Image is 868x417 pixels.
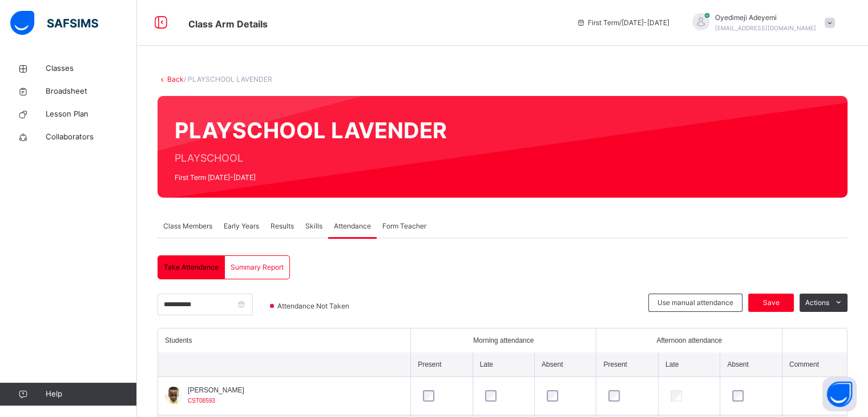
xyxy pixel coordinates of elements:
[46,131,137,143] span: Collaborators
[715,25,816,31] span: [EMAIL_ADDRESS][DOMAIN_NAME]
[184,75,272,83] span: / PLAYSCHOOL LAVENDER
[188,18,268,30] span: Class Arm Details
[596,352,658,377] th: Present
[188,398,215,404] span: CST08593
[305,221,322,231] span: Skills
[167,75,184,83] a: Back
[46,388,136,400] span: Help
[656,335,722,346] span: Afternoon attendance
[164,262,219,272] span: Take Attendance
[163,221,212,231] span: Class Members
[382,221,426,231] span: Form Teacher
[411,352,473,377] th: Present
[720,352,782,377] th: Absent
[473,352,534,377] th: Late
[782,352,847,377] th: Comment
[334,221,371,231] span: Attendance
[534,352,596,377] th: Absent
[271,221,294,231] span: Results
[46,63,137,74] span: Classes
[158,328,411,352] th: Students
[576,18,669,28] span: session/term information
[658,352,720,377] th: Late
[681,13,841,33] div: OyedimejiAdeyemi
[715,13,816,23] span: Oyedimeji Adeyemi
[757,298,785,308] span: Save
[188,385,244,395] span: [PERSON_NAME]
[10,11,98,35] img: safsims
[822,377,857,411] button: Open asap
[276,301,353,311] span: Attendance Not Taken
[805,298,829,308] span: Actions
[224,221,259,231] span: Early Years
[473,335,534,346] span: Morning attendance
[657,298,733,308] span: Use manual attendance
[46,86,137,97] span: Broadsheet
[46,109,137,120] span: Lesson Plan
[231,262,284,272] span: Summary Report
